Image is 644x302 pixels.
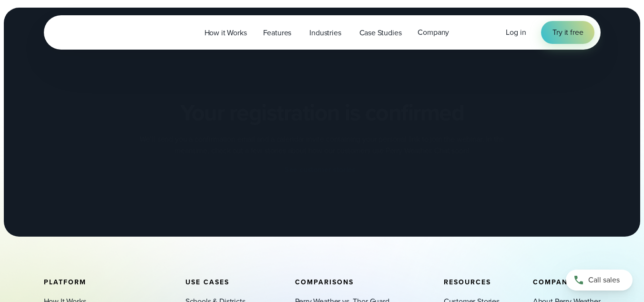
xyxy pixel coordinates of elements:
[295,277,354,287] span: Comparisons
[552,27,583,38] span: Try it free
[185,277,229,287] span: Use Cases
[533,277,573,287] span: Company
[588,274,620,286] span: Call sales
[444,277,491,287] span: Resources
[44,277,86,287] span: Platform
[263,27,292,39] span: Features
[309,27,341,39] span: Industries
[418,27,449,38] span: Company
[359,27,402,39] span: Case Studies
[204,27,247,39] span: How it Works
[196,23,255,42] a: How it Works
[566,270,633,291] a: Call sales
[351,23,410,42] a: Case Studies
[506,27,526,38] a: Log in
[541,21,594,44] a: Try it free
